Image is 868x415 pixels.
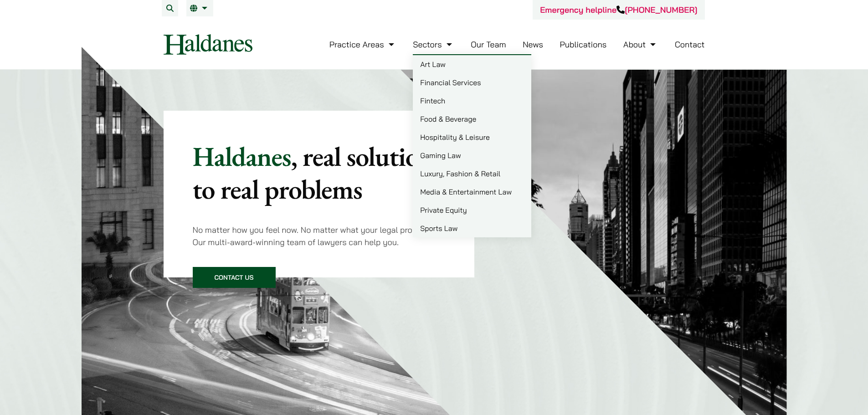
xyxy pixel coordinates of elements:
[540,5,697,15] a: Emergency helpline[PHONE_NUMBER]
[193,138,442,207] mark: , real solutions to real problems
[193,140,446,205] p: Haldanes
[329,39,396,50] a: Practice Areas
[560,39,607,50] a: Publications
[413,92,531,110] a: Fintech
[413,183,531,201] a: Media & Entertainment Law
[193,267,276,288] a: Contact Us
[413,55,531,73] a: Art Law
[190,5,210,12] a: EN
[164,34,252,55] img: Logo of Haldanes
[471,39,506,50] a: Our Team
[413,219,531,237] a: Sports Law
[413,128,531,146] a: Hospitality & Leisure
[413,201,531,219] a: Private Equity
[623,39,658,50] a: About
[675,39,705,50] a: Contact
[413,39,454,50] a: Sectors
[413,164,531,183] a: Luxury, Fashion & Retail
[193,224,446,248] p: No matter how you feel now. No matter what your legal problem is. Our multi-award-winning team of...
[523,39,543,50] a: News
[413,73,531,92] a: Financial Services
[413,146,531,164] a: Gaming Law
[413,110,531,128] a: Food & Beverage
